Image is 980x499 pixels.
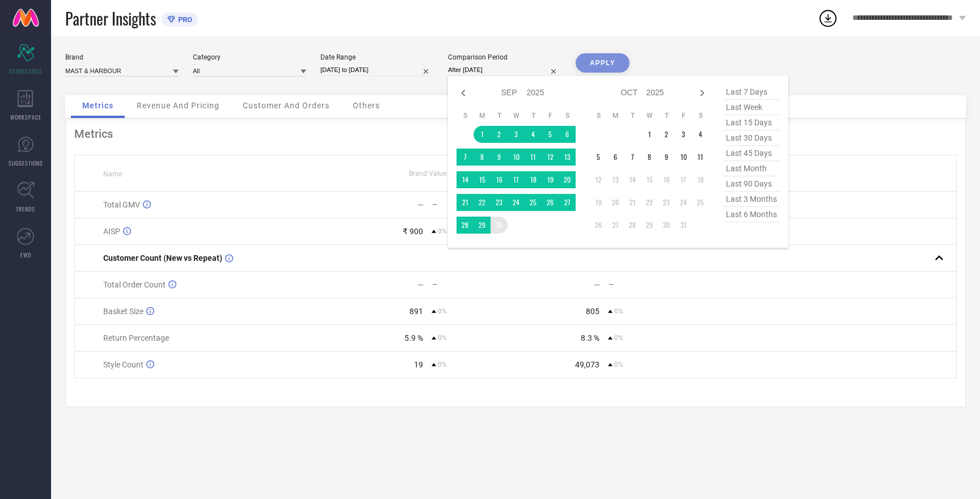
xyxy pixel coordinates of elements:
span: Total GMV [103,200,140,209]
div: — [594,280,600,289]
span: 0% [438,334,447,342]
span: 0% [438,227,447,235]
span: Revenue And Pricing [137,101,219,110]
td: Fri Sep 12 2025 [542,149,559,166]
span: Basket Size [103,307,143,316]
td: Wed Sep 24 2025 [508,194,525,211]
div: 19 [414,360,423,369]
td: Thu Oct 16 2025 [658,171,675,188]
td: Tue Sep 30 2025 [491,217,508,234]
td: Mon Oct 13 2025 [607,171,624,188]
th: Sunday [457,111,474,120]
span: FWD [20,251,31,259]
td: Thu Oct 23 2025 [658,194,675,211]
td: Thu Sep 18 2025 [525,171,542,188]
div: 8.3 % [581,333,599,342]
span: PRO [175,15,192,24]
td: Thu Oct 30 2025 [658,217,675,234]
span: last 15 days [723,115,780,130]
td: Fri Oct 10 2025 [675,149,692,166]
td: Sun Oct 26 2025 [590,217,607,234]
div: Next month [695,86,709,100]
span: WORKSPACE [10,113,41,121]
td: Mon Oct 20 2025 [607,194,624,211]
span: Brand Value [409,170,446,177]
td: Wed Oct 15 2025 [641,171,658,188]
div: ₹ 900 [403,227,423,236]
td: Mon Oct 06 2025 [607,149,624,166]
td: Thu Sep 04 2025 [525,126,542,143]
span: last month [723,161,780,176]
td: Thu Oct 02 2025 [658,126,675,143]
input: Select comparison period [448,64,561,76]
div: — [417,280,424,289]
td: Tue Oct 21 2025 [624,194,641,211]
td: Tue Sep 23 2025 [491,194,508,211]
span: last week [723,100,780,115]
td: Tue Oct 07 2025 [624,149,641,166]
td: Mon Oct 27 2025 [607,217,624,234]
td: Tue Oct 14 2025 [624,171,641,188]
div: Category [193,53,306,61]
td: Mon Sep 01 2025 [474,126,491,143]
td: Sat Sep 20 2025 [559,171,576,188]
td: Fri Sep 26 2025 [542,194,559,211]
input: Select date range [320,64,434,76]
div: Previous month [457,86,470,100]
span: Metrics [82,101,113,110]
div: — [432,281,515,289]
th: Tuesday [491,111,508,120]
th: Thursday [525,111,542,120]
span: last 6 months [723,207,780,222]
span: SUGGESTIONS [9,159,43,167]
td: Wed Oct 22 2025 [641,194,658,211]
th: Wednesday [641,111,658,120]
span: 0% [614,334,623,342]
span: Customer Count (New vs Repeat) [103,253,222,263]
th: Friday [542,111,559,120]
div: Open download list [818,8,838,28]
td: Fri Sep 19 2025 [542,171,559,188]
td: Fri Oct 17 2025 [675,171,692,188]
td: Sun Oct 12 2025 [590,171,607,188]
div: — [417,200,424,209]
span: Customer And Orders [243,101,330,110]
span: AISP [103,227,120,236]
div: Brand [65,53,179,61]
td: Mon Sep 22 2025 [474,194,491,211]
th: Saturday [692,111,709,120]
td: Wed Sep 10 2025 [508,149,525,166]
div: — [432,201,515,209]
td: Tue Sep 02 2025 [491,126,508,143]
div: Metrics [74,127,957,141]
span: 0% [614,361,623,369]
td: Sat Oct 04 2025 [692,126,709,143]
td: Wed Oct 08 2025 [641,149,658,166]
td: Fri Oct 03 2025 [675,126,692,143]
div: Comparison Period [448,53,561,61]
span: Total Order Count [103,280,166,289]
span: Return Percentage [103,333,169,342]
th: Friday [675,111,692,120]
td: Sun Sep 14 2025 [457,171,474,188]
span: last 7 days [723,84,780,100]
td: Sun Sep 21 2025 [457,194,474,211]
div: — [609,281,691,289]
span: last 30 days [723,130,780,146]
td: Thu Sep 25 2025 [525,194,542,211]
td: Sat Sep 06 2025 [559,126,576,143]
span: Partner Insights [65,7,156,30]
span: last 45 days [723,146,780,161]
div: 805 [586,307,599,316]
span: 0% [438,307,447,315]
td: Wed Sep 03 2025 [508,126,525,143]
td: Fri Oct 24 2025 [675,194,692,211]
div: 891 [409,307,423,316]
span: SCORECARDS [9,67,43,75]
td: Sat Sep 27 2025 [559,194,576,211]
th: Thursday [658,111,675,120]
td: Sun Sep 07 2025 [457,149,474,166]
td: Sat Oct 18 2025 [692,171,709,188]
td: Tue Sep 16 2025 [491,171,508,188]
td: Tue Oct 28 2025 [624,217,641,234]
